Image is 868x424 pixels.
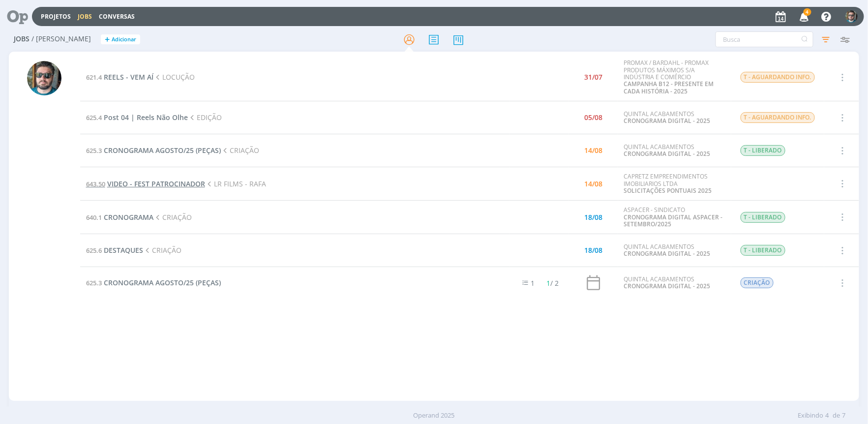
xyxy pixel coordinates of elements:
a: Jobs [78,12,92,21]
a: CRONOGRAMA DIGITAL - 2025 [624,117,711,125]
div: 05/08 [584,114,602,121]
div: 14/08 [584,181,602,187]
div: ASPACER - SINDICATO [624,207,725,228]
span: 7 [842,411,846,421]
span: de [833,411,840,421]
span: 4 [804,8,811,16]
span: Jobs [14,35,30,43]
span: + [105,34,110,45]
a: 643.50VIDEO - FEST PATROCINADOR [86,179,205,188]
a: 625.4Post 04 | Reels Não Olhe [86,113,188,122]
a: CRONOGRAMA DIGITAL ASPACER - SETEMBRO/2025 [624,213,723,228]
span: T - LIBERADO [741,245,785,256]
span: 1 [547,278,551,288]
span: CRIAÇÃO [741,277,774,288]
button: 4 [793,8,813,26]
span: CRONOGRAMA AGOSTO/25 (PEÇAS) [104,278,221,287]
span: CRIAÇÃO [143,245,181,255]
div: QUINTAL ACABAMENTOS [624,144,725,158]
span: 625.3 [86,146,102,155]
span: T - AGUARDANDO INFO. [741,72,815,83]
div: 18/08 [584,214,602,221]
input: Busca [716,31,813,47]
span: 621.4 [86,73,102,82]
button: Conversas [96,13,138,21]
span: DESTAQUES [104,245,143,255]
a: CRONOGRAMA DIGITAL - 2025 [624,282,711,290]
span: CRIAÇÃO [221,146,259,155]
div: CAPRETZ EMPREENDIMENTOS IMOBILIARIOS LTDA [624,173,725,194]
span: 625.4 [86,113,102,122]
a: 625.6DESTAQUES [86,245,143,255]
a: CAMPANHA B12 - PRESENTE EM CADA HISTÓRIA - 2025 [624,80,714,95]
span: / [PERSON_NAME] [31,35,91,43]
span: Exibindo [798,411,824,421]
button: Projetos [38,13,74,21]
span: LR FILMS - RAFA [205,179,266,188]
span: 640.1 [86,213,102,222]
div: QUINTAL ACABAMENTOS [624,111,725,125]
span: CRONOGRAMA AGOSTO/25 (PEÇAS) [104,146,221,155]
span: Post 04 | Reels Não Olhe [104,113,188,122]
img: R [845,10,858,23]
span: T - AGUARDANDO INFO. [741,112,815,123]
span: REELS - VEM AÍ [104,72,153,82]
span: / 2 [547,278,559,288]
img: R [27,61,61,95]
a: SOLICITAÇÕES PONTUAIS 2025 [624,186,712,195]
span: VIDEO - FEST PATROCINADOR [107,179,205,188]
a: 625.3CRONOGRAMA AGOSTO/25 (PEÇAS) [86,146,221,155]
a: Projetos [41,12,71,21]
a: Conversas [99,12,135,21]
span: T - LIBERADO [741,212,785,223]
div: 14/08 [584,147,602,154]
span: LOCUÇÃO [153,72,195,82]
span: Adicionar [112,36,136,43]
div: 18/08 [584,247,602,254]
a: 625.3CRONOGRAMA AGOSTO/25 (PEÇAS) [86,278,221,287]
button: +Adicionar [101,34,140,45]
a: 621.4REELS - VEM AÍ [86,72,153,82]
span: 625.6 [86,246,102,255]
span: 4 [826,411,829,421]
div: 31/07 [584,74,602,81]
span: T - LIBERADO [741,145,785,156]
div: QUINTAL ACABAMENTOS [624,276,725,290]
div: QUINTAL ACABAMENTOS [624,243,725,258]
a: 640.1CRONOGRAMA [86,212,153,222]
a: CRONOGRAMA DIGITAL - 2025 [624,150,711,158]
span: CRIAÇÃO [153,212,192,222]
div: PROMAX / BARDAHL - PROMAX PRODUTOS MÁXIMOS S/A INDÚSTRIA E COMÉRCIO [624,60,725,95]
span: CRONOGRAMA [104,212,153,222]
a: CRONOGRAMA DIGITAL - 2025 [624,249,711,258]
span: 643.50 [86,180,105,188]
span: 1 [531,278,535,288]
button: R [845,8,858,25]
button: Jobs [75,13,95,21]
span: 625.3 [86,278,102,287]
span: EDIÇÃO [188,113,222,122]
